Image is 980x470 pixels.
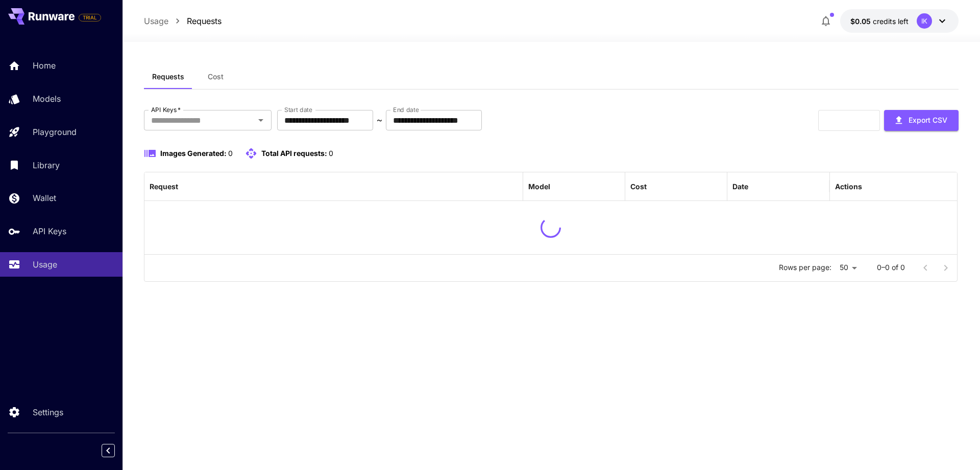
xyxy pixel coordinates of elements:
[33,225,66,237] p: API Keys
[79,11,101,24] span: Add your payment card to enable full platform functionality.
[850,17,873,26] span: $0.05
[732,182,748,191] div: Date
[33,192,56,204] p: Wallet
[261,149,327,158] span: Total API requests:
[835,182,862,191] div: Actions
[630,182,647,191] div: Cost
[528,182,550,191] div: Model
[144,15,222,27] nav: breadcrumb
[779,262,831,273] p: Rows per page:
[877,262,905,273] p: 0–0 of 0
[884,110,959,131] button: Export CSV
[102,444,115,457] button: Collapse sidebar
[917,13,932,29] div: IK
[160,149,227,158] span: Images Generated:
[850,16,909,27] div: $0.0458
[151,105,181,114] label: API Keys
[144,15,168,27] a: Usage
[284,105,312,114] label: Start date
[152,72,184,81] span: Requests
[150,182,178,191] div: Request
[840,9,959,33] button: $0.0458IK
[79,14,101,21] span: TRIAL
[109,441,122,460] div: Collapse sidebar
[873,17,909,26] span: credits left
[33,258,57,271] p: Usage
[228,149,233,158] span: 0
[836,260,861,275] div: 50
[33,126,77,138] p: Playground
[208,72,224,81] span: Cost
[33,406,63,418] p: Settings
[33,159,60,171] p: Library
[377,114,382,126] p: ~
[33,93,61,105] p: Models
[393,105,419,114] label: End date
[329,149,333,158] span: 0
[254,113,268,127] button: Open
[187,15,222,27] a: Requests
[33,59,56,72] p: Home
